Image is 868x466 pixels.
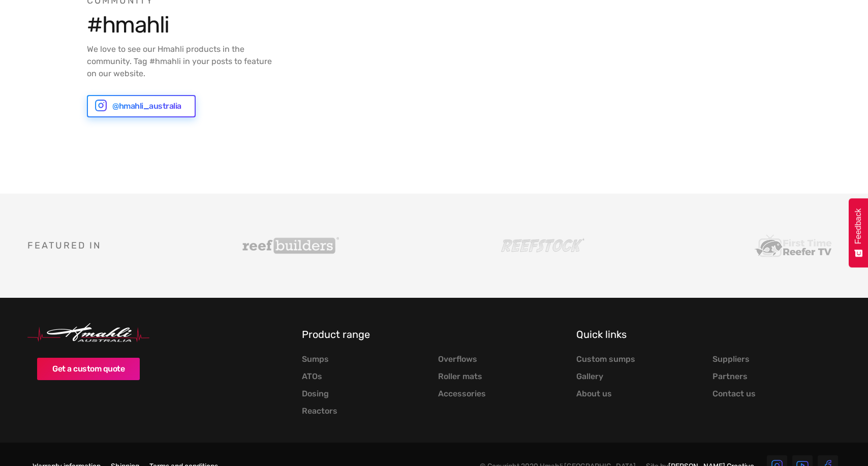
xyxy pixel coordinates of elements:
[302,389,329,399] a: Dosing
[576,371,603,382] a: Gallery
[438,371,482,382] a: Roller mats
[87,11,277,38] h5: #hmahli
[576,389,612,399] a: About us
[302,354,329,364] a: Sumps
[242,237,339,255] img: Reef Builders
[302,371,322,382] a: ATOs
[27,240,227,251] h5: Featured in
[493,237,590,255] img: Reefstock
[576,354,635,364] a: Custom sumps
[87,43,277,80] p: We love to see our Hmahli products in the community. Tag #hmahli in your posts to feature on our ...
[576,328,841,340] h5: Quick links
[302,328,566,340] h5: Product range
[849,198,868,267] button: Feedback - Show survey
[438,389,486,399] a: Accessories
[744,234,841,257] img: First Time Reefer TV
[37,358,140,380] a: Get a custom quote
[712,371,748,382] a: Partners
[854,208,863,244] span: Feedback
[27,323,149,343] img: Hmahli Australia Logo
[712,354,750,364] a: Suppliers
[438,354,477,364] a: Overflows
[302,406,337,416] a: Reactors
[112,100,181,112] div: @hmahli_australia
[87,95,196,117] a: @hmahli_australia
[712,389,756,399] a: Contact us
